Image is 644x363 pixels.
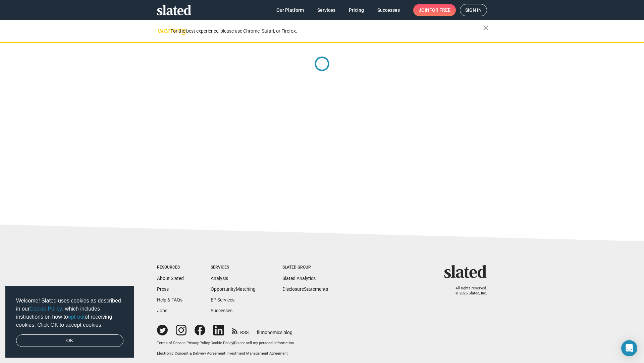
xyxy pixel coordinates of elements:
[211,341,233,345] a: Cookie Policy
[312,4,341,16] a: Services
[413,4,456,16] a: Joinfor free
[211,265,256,270] div: Services
[317,4,335,16] span: Services
[465,4,482,16] span: Sign in
[276,4,304,16] span: Our Platform
[419,4,450,16] span: Join
[349,4,364,16] span: Pricing
[234,341,294,346] button: Do not sell my personal information
[460,4,487,16] a: Sign in
[157,297,182,302] a: Help & FAQs
[157,276,184,281] a: About Slated
[282,265,328,270] div: Slated Group
[257,330,265,335] span: film
[5,286,134,358] div: cookieconsent
[157,265,184,270] div: Resources
[271,4,309,16] a: Our Platform
[211,308,232,313] a: Successes
[210,341,211,345] span: |
[232,325,249,336] a: RSS
[157,308,167,313] a: Jobs
[211,297,234,302] a: EP Services
[225,351,226,356] span: |
[170,27,483,36] div: For the best experience, please use Chrome, Safari, or Firefox.
[68,314,85,320] a: opt-out
[185,341,186,345] span: |
[621,340,637,356] div: Open Intercom Messenger
[233,341,234,345] span: |
[157,341,185,345] a: Terms of Service
[429,4,450,16] span: for free
[282,276,316,281] a: Slated Analytics
[372,4,405,16] a: Successes
[186,341,210,345] a: Privacy Policy
[211,276,228,281] a: Analysis
[257,324,292,336] a: filmonomics blog
[157,286,169,292] a: Press
[30,306,62,312] a: Cookie Policy
[211,286,256,292] a: OpportunityMatching
[482,24,490,32] mat-icon: close
[158,27,166,35] mat-icon: warning
[16,334,123,347] a: dismiss cookie message
[226,351,288,356] a: Investment Management Agreement
[16,297,123,329] span: Welcome! Slated uses cookies as described in our , which includes instructions on how to of recei...
[282,286,328,292] a: DisclosureStatements
[448,286,487,296] p: All rights reserved. © 2025 Slated, Inc.
[377,4,400,16] span: Successes
[343,4,369,16] a: Pricing
[157,351,225,356] a: Electronic Consent & Delivery Agreement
